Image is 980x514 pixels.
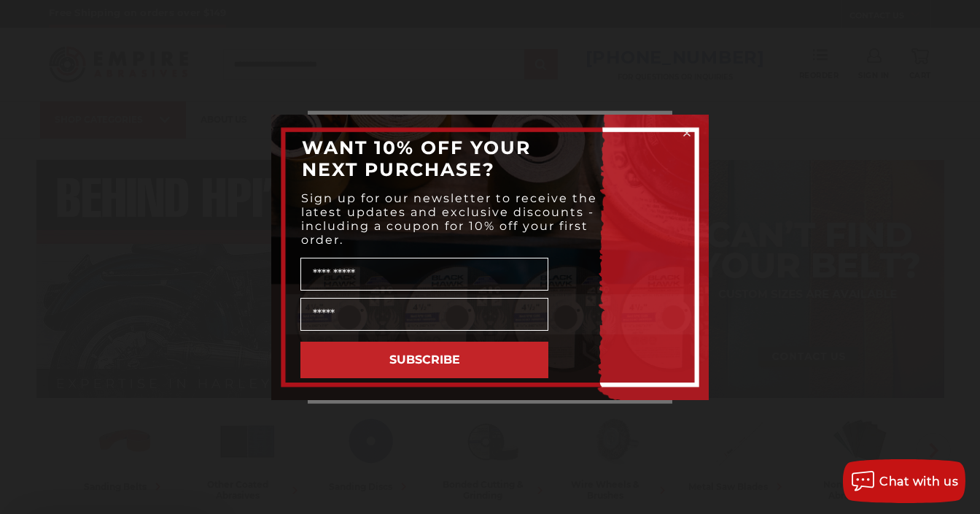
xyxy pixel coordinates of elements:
button: Chat with us [843,459,965,503]
input: Email [300,298,548,331]
span: Sign up for our newsletter to receive the latest updates and exclusive discounts - including a co... [301,191,597,247]
span: WANT 10% OFF YOUR NEXT PURCHASE? [302,137,531,180]
span: Chat with us [879,475,958,488]
button: Close dialog [680,126,694,140]
button: SUBSCRIBE [300,342,548,378]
